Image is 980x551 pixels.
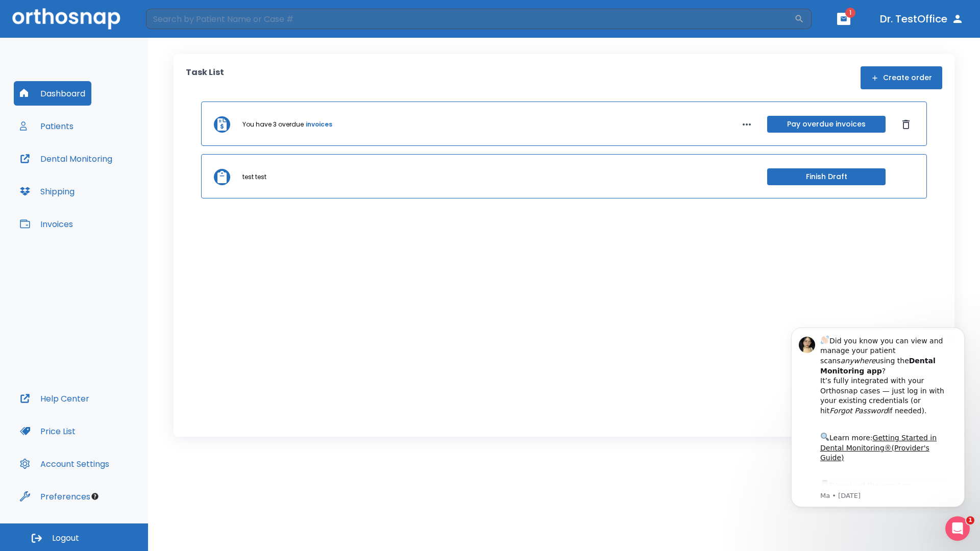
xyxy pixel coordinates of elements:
[52,533,79,544] span: Logout
[14,484,96,509] button: Preferences
[14,146,118,171] button: Dental Monitoring
[861,66,942,89] button: Create order
[767,168,886,185] button: Finish Draft
[898,116,914,133] button: Dismiss
[12,8,120,29] img: Orthosnap
[845,8,855,18] span: 1
[44,160,173,212] div: Download the app: | ​ Let us know if you need help getting started!
[306,120,332,129] a: invoices
[146,9,794,29] input: Search by Patient Name or Case #
[14,114,80,138] button: Patients
[14,386,95,411] button: Help Center
[242,172,266,182] p: test test
[44,163,135,181] a: App Store
[776,318,980,513] iframe: Intercom notifications message
[14,419,82,443] button: Price List
[14,212,79,236] button: Invoices
[90,492,100,501] div: Tooltip anchor
[945,516,970,541] iframe: Intercom live chat
[173,16,181,24] button: Dismiss notification
[242,120,304,129] p: You have 3 overdue
[14,81,91,106] button: Dashboard
[876,10,968,28] button: Dr. TestOffice
[44,173,173,182] p: Message from Ma, sent 8w ago
[186,66,224,89] p: Task List
[14,179,81,204] button: Shipping
[767,116,886,133] button: Pay overdue invoices
[14,452,115,476] button: Account Settings
[966,516,974,524] span: 1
